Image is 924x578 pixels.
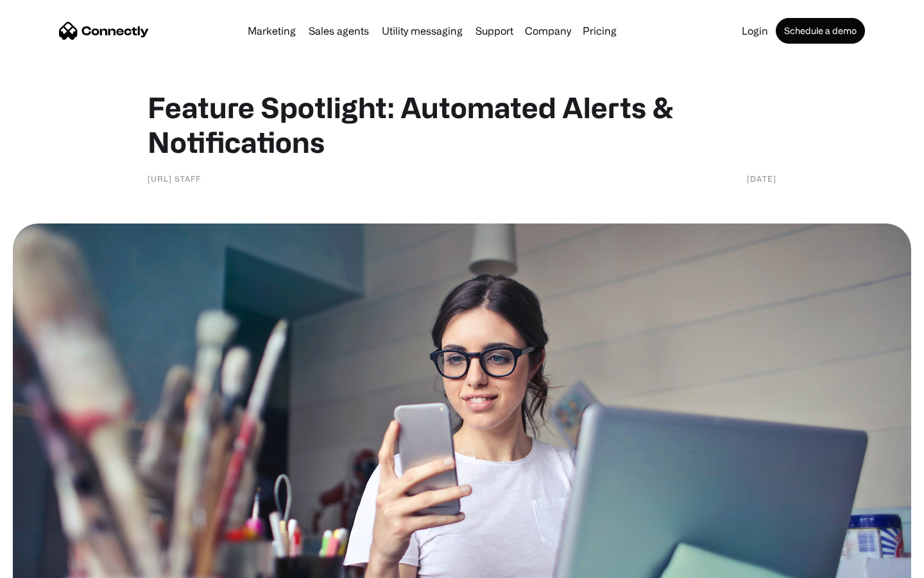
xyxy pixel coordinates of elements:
a: Marketing [243,26,301,36]
a: Utility messaging [377,26,468,36]
a: Sales agents [304,26,374,36]
div: [DATE] [747,172,776,185]
h1: Feature Spotlight: Automated Alerts & Notifications [148,90,776,159]
div: Company [525,22,571,40]
aside: Language selected: English [13,556,77,574]
div: [URL] staff [148,172,201,185]
a: Support [470,26,518,36]
a: Pricing [577,26,622,36]
ul: Language list [26,556,77,574]
a: Schedule a demo [776,18,865,44]
a: Login [737,26,773,36]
